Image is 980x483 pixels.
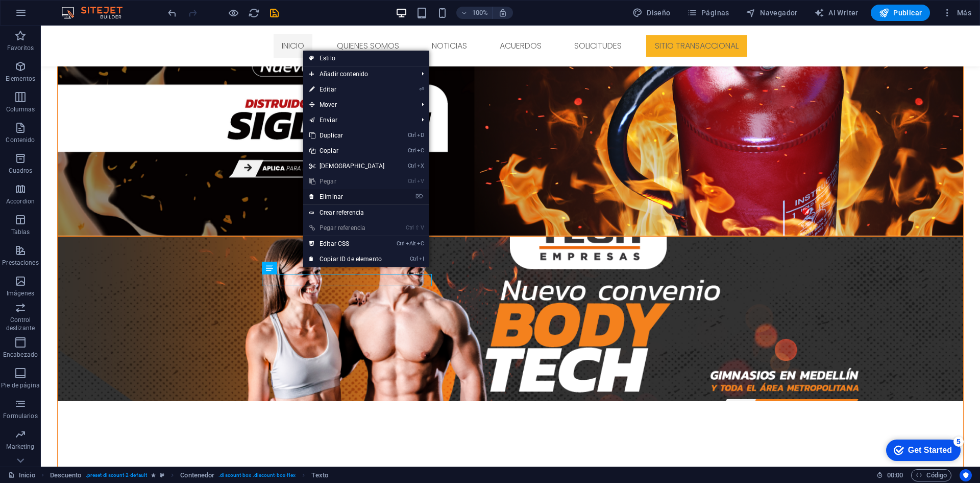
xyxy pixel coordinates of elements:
[406,224,414,231] i: Ctrl
[417,132,424,139] i: D
[419,86,424,93] i: ⏎
[151,472,156,478] i: El elemento contiene una animación
[8,5,83,27] div: Get Started 5 items remaining, 0% complete
[628,5,675,21] button: Diseño
[960,469,972,481] button: Usercentrics
[303,112,414,128] a: Enviar
[303,143,391,158] a: CtrlCCopiar
[911,469,951,481] button: Código
[876,469,903,481] h6: Tiempo de la sesión
[683,5,733,21] button: Páginas
[942,8,971,18] span: Más
[3,412,37,420] p: Formularios
[6,75,35,83] p: Elementos
[746,8,798,18] span: Navegador
[421,224,424,231] i: V
[810,5,863,21] button: AI Writer
[311,469,328,481] span: Haz clic para seleccionar y doble clic para editar
[6,443,34,451] p: Marketing
[7,289,34,297] p: Imágenes
[303,189,391,204] a: ⌦Eliminar
[303,82,391,97] a: ⏎Editar
[408,178,416,185] i: Ctrl
[303,174,391,189] a: CtrlVPegar
[916,469,947,481] span: Código
[303,66,414,82] span: Añadir contenido
[3,351,38,359] p: Encabezado
[268,7,280,19] i: Guardar (Ctrl+S)
[30,11,74,20] div: Get Started
[1,381,39,389] p: Pie de página
[6,136,35,144] p: Contenido
[180,469,214,481] span: Haz clic para seleccionar y doble clic para editar
[472,7,488,19] h6: 100%
[408,147,416,154] i: Ctrl
[7,44,34,52] p: Favoritos
[59,7,135,19] img: Editor Logo
[887,469,903,481] span: 00 00
[11,228,30,236] p: Tablas
[8,469,35,481] a: Haz clic para cancelar la selección y doble clic para abrir páginas
[415,193,424,200] i: ⌦
[166,7,178,19] i: Deshacer: Cambiar enlace (Ctrl+Z)
[417,240,424,247] i: C
[166,7,178,19] button: undo
[303,128,391,143] a: CtrlDDuplicar
[303,236,391,251] a: CtrlAltCEditar CSS
[408,132,416,139] i: Ctrl
[268,7,280,19] button: save
[6,197,35,205] p: Accordion
[303,220,391,236] a: Ctrl⇧VPegar referencia
[419,256,424,262] i: I
[406,240,416,247] i: Alt
[456,7,493,19] button: 100%
[76,2,86,12] div: 5
[879,8,922,18] span: Publicar
[50,469,82,481] span: Haz clic para seleccionar y doble clic para editar
[248,7,260,19] button: reload
[814,8,859,18] span: AI Writer
[687,8,729,18] span: Páginas
[410,256,418,262] i: Ctrl
[894,471,896,479] span: :
[86,469,147,481] span: . preset-discount-2-default
[303,251,391,267] a: CtrlICopiar ID de elemento
[303,97,414,112] span: Mover
[871,5,930,21] button: Publicar
[50,469,328,481] nav: breadcrumb
[6,105,35,113] p: Columnas
[9,167,33,175] p: Cuadros
[415,224,420,231] i: ⇧
[397,240,405,247] i: Ctrl
[160,472,164,478] i: Este elemento es un preajuste personalizable
[417,147,424,154] i: C
[938,5,975,21] button: Más
[632,8,671,18] span: Diseño
[303,158,391,174] a: CtrlX[DEMOGRAPHIC_DATA]
[218,469,296,481] span: . discount-box .discount-box-flex
[417,178,424,185] i: V
[498,8,507,17] i: Al redimensionar, ajustar el nivel de zoom automáticamente para ajustarse al dispositivo elegido.
[417,163,424,169] i: X
[303,205,429,220] a: Crear referencia
[742,5,802,21] button: Navegador
[303,51,429,66] a: Estilo
[408,163,416,169] i: Ctrl
[2,259,38,267] p: Prestaciones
